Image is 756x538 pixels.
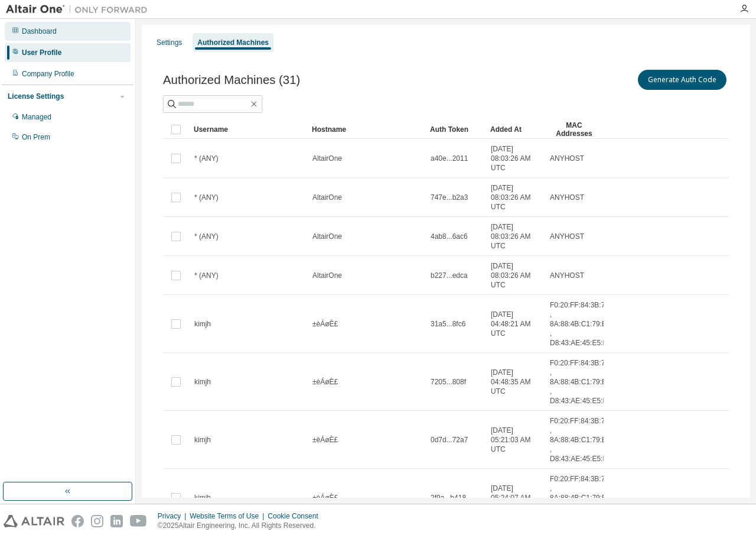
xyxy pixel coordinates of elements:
[312,193,342,202] span: AltairOne
[431,271,468,280] span: b227...edca
[638,70,726,90] button: Generate Auth Code
[22,112,51,122] div: Managed
[431,154,468,163] span: a40e...2011
[431,232,468,241] span: 4ab8...6ac6
[194,319,211,329] span: kimjh
[312,493,338,503] span: ±èÁøÈ£
[550,358,612,406] span: F0:20:FF:84:3B:72 , 8A:88:4B:C1:79:E2 , D8:43:AE:45:E5:BD
[158,521,325,531] p: © 2025 Altair Engineering, Inc. All Rights Reserved.
[312,435,338,445] span: ±èÁøÈ£
[490,120,540,139] div: Added At
[431,493,466,503] span: 2f9a...b418
[312,377,338,387] span: ±èÁøÈ£
[431,319,465,329] span: 31a5...8fc6
[550,193,584,202] span: ANYHOST
[312,319,338,329] span: ±èÁøÈ£
[194,493,211,503] span: kimjh
[194,193,219,202] span: * (ANY)
[549,120,599,139] div: MAC Addresses
[431,377,466,387] span: 7205...808f
[550,154,584,163] span: ANYHOST
[550,474,612,521] span: F0:20:FF:84:3B:72 , 8A:88:4B:C1:79:E2 , D8:43:AE:45:E5:BD
[22,69,74,79] div: Company Profile
[71,515,84,527] img: facebook.svg
[491,261,539,290] span: [DATE] 08:03:26 AM UTC
[22,132,50,142] div: On Prem
[491,310,539,338] span: [DATE] 04:48:21 AM UTC
[22,27,57,36] div: Dashboard
[4,515,64,527] img: altair_logo.svg
[110,515,123,527] img: linkedin.svg
[312,154,342,163] span: AltairOne
[158,511,190,521] div: Privacy
[157,38,182,47] div: Settings
[491,368,539,396] span: [DATE] 04:48:35 AM UTC
[197,38,269,47] div: Authorized Machines
[491,222,539,251] span: [DATE] 08:03:26 AM UTC
[6,4,154,15] img: Altair One
[431,435,468,445] span: 0d7d...72a7
[550,232,584,241] span: ANYHOST
[268,511,325,521] div: Cookie Consent
[194,377,211,387] span: kimjh
[491,183,539,212] span: [DATE] 08:03:26 AM UTC
[8,92,64,101] div: License Settings
[550,416,612,464] span: F0:20:FF:84:3B:72 , 8A:88:4B:C1:79:E2 , D8:43:AE:45:E5:BD
[194,154,219,163] span: * (ANY)
[194,120,302,139] div: Username
[194,435,211,445] span: kimjh
[130,515,147,527] img: youtube.svg
[491,144,539,173] span: [DATE] 08:03:26 AM UTC
[491,484,539,512] span: [DATE] 05:24:07 AM UTC
[194,271,219,280] span: * (ANY)
[491,426,539,454] span: [DATE] 05:21:03 AM UTC
[550,300,612,348] span: F0:20:FF:84:3B:72 , 8A:88:4B:C1:79:E2 , D8:43:AE:45:E5:BD
[431,193,468,202] span: 747e...b2a3
[550,271,584,280] span: ANYHOST
[163,73,300,87] span: Authorized Machines (31)
[430,120,481,139] div: Auth Token
[312,120,421,139] div: Hostname
[194,232,219,241] span: * (ANY)
[22,48,61,57] div: User Profile
[312,271,342,280] span: AltairOne
[190,511,268,521] div: Website Terms of Use
[312,232,342,241] span: AltairOne
[91,515,103,527] img: instagram.svg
